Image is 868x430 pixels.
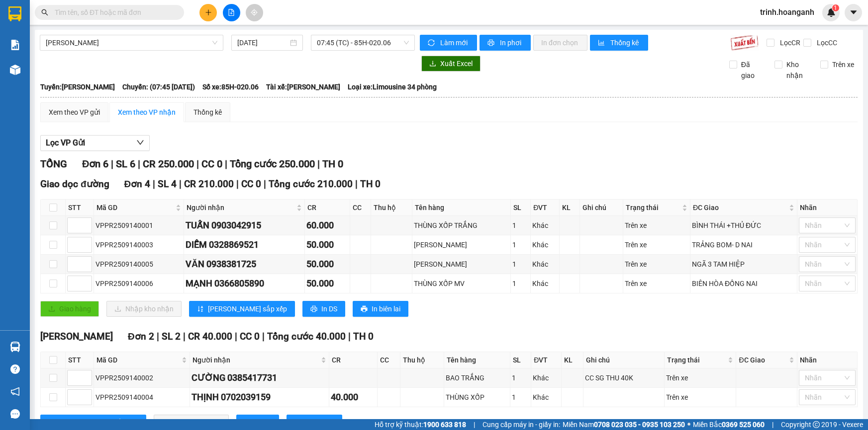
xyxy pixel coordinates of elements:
span: Lọc VP Gửi [46,137,85,149]
button: printerIn DS [302,301,345,317]
span: printer [361,305,368,313]
span: download [429,60,436,68]
div: Khác [532,220,558,231]
span: bar-chart [598,39,606,47]
span: CC 0 [241,178,261,190]
span: Lọc CC [813,37,839,48]
span: Người nhận [193,355,319,365]
div: VPPR2509140006 [96,278,182,289]
b: Tuyến: [PERSON_NAME] [40,83,115,91]
button: downloadNhập kho nhận [106,301,182,317]
img: logo-vxr [8,6,21,21]
span: | [348,331,351,342]
div: MẠNH 0366805890 [186,277,303,290]
th: Ghi chú [583,352,665,368]
th: Tên hàng [412,200,511,216]
span: In DS [255,417,271,428]
span: Mã GD [96,202,174,213]
div: 1 [512,239,529,250]
span: notification [10,387,20,396]
div: Thống kê [193,107,222,118]
span: ĐC Giao [693,202,787,213]
button: printerIn phơi [480,35,531,51]
td: VPPR2509140005 [94,255,184,274]
div: Trên xe [625,278,688,289]
div: BAO TRẮNG [446,372,508,383]
span: | [196,158,199,170]
span: Hỗ trợ kỹ thuật: [375,419,466,430]
th: Thu hộ [371,200,412,216]
div: BIÊN HÒA ĐỒNG NAI [692,278,795,289]
span: | [179,178,182,190]
div: 50.000 [306,277,348,290]
div: DIỄM 0328869521 [186,238,303,252]
div: 1 [512,278,529,289]
th: STT [66,200,94,216]
span: printer [294,419,301,427]
span: | [264,178,266,190]
div: THÙNG XỐP MV [414,278,509,289]
span: [PERSON_NAME] sắp xếp [208,303,287,314]
div: Khác [533,372,560,383]
div: TUẤN 0903042915 [186,218,303,232]
span: [PERSON_NAME] [40,331,113,342]
strong: 0708 023 035 - 0935 103 250 [594,421,685,429]
div: VPPR2509140002 [96,372,188,383]
span: | [236,178,239,190]
td: VPPR2509140001 [94,216,184,235]
div: Trên xe [666,372,734,383]
div: Trên xe [625,259,688,270]
div: Trên xe [625,239,688,250]
div: VPPR2509140004 [96,392,188,403]
span: copyright [813,421,820,428]
span: down [136,139,144,146]
img: 9k= [730,35,759,51]
div: 60.000 [306,218,348,232]
th: KL [560,200,580,216]
div: VĂN 0938381725 [186,257,303,271]
span: SL 4 [158,178,177,190]
span: printer [310,305,317,313]
span: TH 0 [322,158,343,170]
span: Cung cấp máy in - giấy in: [482,419,560,430]
button: sort-ascending[PERSON_NAME] sắp xếp [189,301,295,317]
div: 1 [512,220,529,231]
td: VPPR2509140003 [94,235,184,255]
div: VPPR2509140003 [96,239,182,250]
span: TH 0 [360,178,381,190]
div: Khác [533,392,560,403]
span: | [235,331,237,342]
span: Lọc CR [776,37,802,48]
span: printer [487,39,496,47]
button: syncLàm mới [420,35,477,51]
span: In DS [321,303,337,314]
div: BÌNH THÁI +THỦ ĐỨC [692,220,795,231]
span: Chuyến: (07:45 [DATE]) [122,81,195,92]
div: Nhãn [800,355,855,365]
span: | [772,419,773,430]
div: 50.000 [306,257,348,271]
span: 07:45 (TC) - 85H-020.06 [317,35,409,50]
div: Khác [532,239,558,250]
div: Khác [532,259,558,270]
span: sync [428,39,436,47]
span: | [474,419,475,430]
span: sort-ascending [48,419,55,427]
div: [PERSON_NAME] [414,259,509,270]
th: Ghi chú [580,200,623,216]
div: 40.000 [331,390,376,404]
div: VPPR2509140005 [96,259,182,270]
th: Thu hộ [400,352,444,368]
span: Giao dọc đường [40,178,109,190]
div: CC SG THU 40K [585,372,663,383]
span: SL 2 [162,331,181,342]
span: Miền Bắc [693,419,765,430]
span: sort-ascending [197,305,204,313]
span: In biên lai [372,303,400,314]
div: THÙNG XỐP [446,392,508,403]
button: caret-down [845,4,862,21]
span: | [138,158,140,170]
strong: 0369 525 060 [722,421,765,429]
td: VPPR2509140004 [94,388,190,407]
div: Nhãn [800,202,855,213]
